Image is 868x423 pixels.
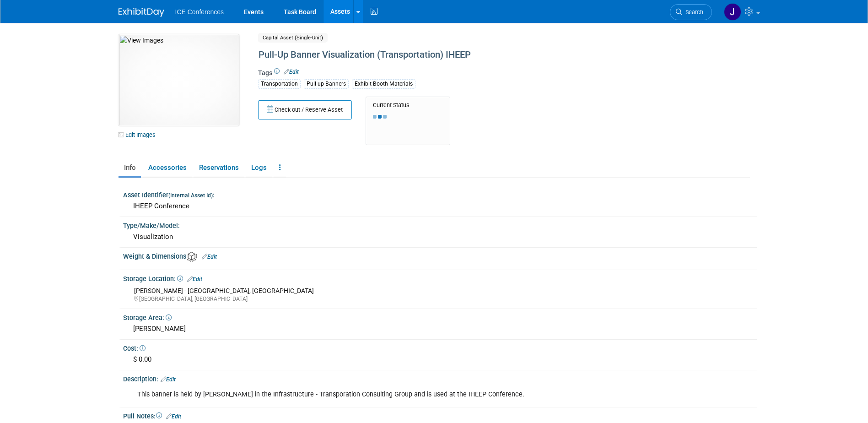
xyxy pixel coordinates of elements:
[258,100,352,119] button: Check out / Reserve Asset
[119,129,159,141] a: Edit Images
[175,8,224,16] span: ICE Conferences
[258,33,328,43] span: Capital Asset (Single-Unit)
[119,8,164,17] img: ExhibitDay
[304,79,349,89] div: Pull-up Banners
[255,47,674,63] div: Pull-Up Banner Visualization (Transportation) IHEEP
[130,322,750,336] div: [PERSON_NAME]
[134,287,314,294] span: [PERSON_NAME] - [GEOGRAPHIC_DATA], [GEOGRAPHIC_DATA]
[123,272,757,284] div: Storage Location:
[131,385,637,404] div: This banner is held by [PERSON_NAME] in the Infrastructure - Transporation Consulting Group and i...
[123,372,757,384] div: Description:
[119,34,239,126] img: View Images
[284,69,299,75] a: Edit
[187,252,197,262] img: Asset Weight and Dimensions
[352,79,415,89] div: Exhibit Booth Materials
[724,3,741,21] img: Jessica Villanueva
[258,68,674,95] div: Tags
[123,188,757,200] div: Asset Identifier :
[123,342,757,353] div: Cost:
[194,160,244,176] a: Reservations
[168,192,213,199] small: (Internal Asset Id)
[202,254,217,260] a: Edit
[134,295,750,303] div: [GEOGRAPHIC_DATA], [GEOGRAPHIC_DATA]
[143,160,192,176] a: Accessories
[670,4,712,20] a: Search
[166,413,181,420] a: Edit
[123,409,757,421] div: Pull Notes:
[123,249,757,262] div: Weight & Dimensions
[373,102,443,109] div: Current Status
[123,219,757,230] div: Type/Make/Model:
[130,230,750,244] div: Visualization
[258,79,301,89] div: Transportation
[130,199,750,213] div: IHEEP Conference
[161,376,176,383] a: Edit
[246,160,272,176] a: Logs
[123,314,172,321] span: Storage Area:
[682,9,703,16] span: Search
[119,160,141,176] a: Info
[373,115,387,119] img: loading...
[130,352,750,367] div: $ 0.00
[187,276,202,282] a: Edit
